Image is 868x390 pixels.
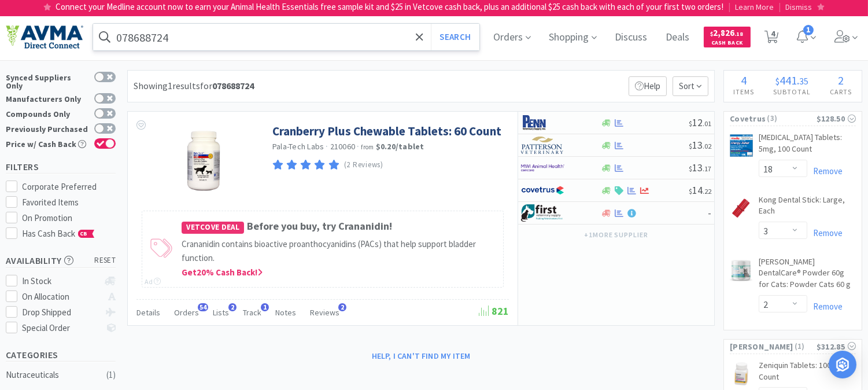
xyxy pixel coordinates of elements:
[357,141,359,152] span: ·
[807,301,843,312] a: Remove
[786,2,812,12] span: Dismiss
[6,25,83,49] img: e4e33dab9f054f5782a47901c742baa9_102.png
[521,204,564,222] img: 67d67680309e4a0bb49a5ff0391dcc42_6.png
[174,307,199,318] span: Orders
[23,274,99,288] div: In Stock
[689,119,692,128] span: $
[821,86,862,97] h4: Carts
[106,368,116,382] div: ( 1 )
[662,32,695,43] a: Deals
[730,197,753,220] img: 0f8188e023aa4774a1ab8607dbba0f7e_473143.png
[703,164,711,173] span: . 17
[736,2,774,12] span: Learn More
[326,141,328,152] span: ·
[6,368,99,382] div: Nutraceuticals
[689,138,711,152] span: 13
[228,303,237,311] span: 2
[272,123,501,139] a: Cranberry Plus Chewable Tablets: 60 Count
[23,321,99,335] div: Special Order
[136,307,160,318] span: Details
[759,194,856,222] a: Kong Dental Stick: Large, Each
[330,141,356,152] span: 210060
[489,14,535,60] span: Orders
[182,267,263,278] span: Get 20 % Cash Back!
[759,360,856,387] a: Zeniquin Tablets: 100mg, 50 Count
[730,340,793,353] span: [PERSON_NAME]
[479,304,509,318] span: 821
[79,230,90,237] span: CB
[165,123,241,198] img: 727a7bfb660b43d4907e46cde82e2f8a_118299.jpeg
[741,73,747,87] span: 4
[760,34,784,44] a: 4
[766,113,816,124] span: ( 3 )
[213,307,229,318] span: Lists
[689,142,692,150] span: $
[629,76,667,96] p: Help
[23,306,99,319] div: Drop Shipped
[839,73,844,87] span: 2
[212,80,254,91] strong: 078688724
[545,14,601,60] span: Shopping
[729,1,731,12] span: |
[145,276,161,287] div: Ad
[689,183,711,197] span: 14
[730,112,766,125] span: Covetrus
[711,27,744,38] span: 2,826
[764,75,821,86] div: .
[800,75,809,87] span: 35
[344,159,383,171] p: (2 Reviews)
[310,307,339,318] span: Reviews
[431,24,479,50] button: Search
[23,228,95,239] span: Has Cash Back
[6,93,88,103] div: Manufacturers Only
[689,116,711,129] span: 12
[807,165,843,176] a: Remove
[134,79,254,94] div: Showing 1 results
[95,255,116,267] span: reset
[689,187,692,196] span: $
[829,351,856,378] div: Open Intercom Messenger
[23,180,116,194] div: Corporate Preferred
[711,40,744,47] span: Cash Back
[521,159,564,176] img: f6b2451649754179b5b4e0c70c3f7cb0_2.png
[521,182,564,199] img: 77fca1acd8b6420a9015268ca798ef17_1.png
[200,80,254,91] span: for
[759,256,856,295] a: [PERSON_NAME] DentalCare® Powder 60g for Cats: Powder Cats 60 g
[365,346,478,366] button: Help, I can't find my item
[182,222,244,234] span: Vetcove Deal
[703,187,711,196] span: . 22
[93,24,479,50] input: Search by item, sku, manufacturer, ingredient, size...
[759,132,856,159] a: [MEDICAL_DATA] Tablets: 5mg, 100 Count
[611,14,652,60] span: Discuss
[703,142,711,150] span: . 02
[662,14,695,60] span: Deals
[6,108,88,118] div: Compounds Only
[771,10,775,57] span: 4
[272,141,324,152] a: Pala-Tech Labs
[611,32,652,43] a: Discuss
[6,123,88,133] div: Previously Purchased
[521,114,564,131] img: e1133ece90fa4a959c5ae41b0808c578_9.png
[361,143,374,151] span: from
[182,237,497,265] p: Crananidin contains bioactive proanthocyanidins (PACs) that help support bladder function.
[735,30,744,38] span: . 18
[198,303,208,311] span: 54
[182,218,497,235] h4: Before you buy, try Crananidin!
[817,340,856,353] div: $312.85
[23,196,116,209] div: Favorited Items
[807,227,843,238] a: Remove
[578,227,654,243] button: +1more supplier
[6,138,88,148] div: Price w/ Cash Back
[673,76,708,96] span: Sort
[23,290,99,304] div: On Allocation
[708,206,711,219] span: -
[338,303,346,311] span: 2
[6,254,116,267] h5: Availability
[779,1,781,12] span: |
[793,341,817,352] span: ( 1 )
[764,86,821,97] h4: Subtotal
[703,119,711,128] span: . 01
[243,307,261,318] span: Track
[6,348,116,362] h5: Categories
[817,112,856,125] div: $128.50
